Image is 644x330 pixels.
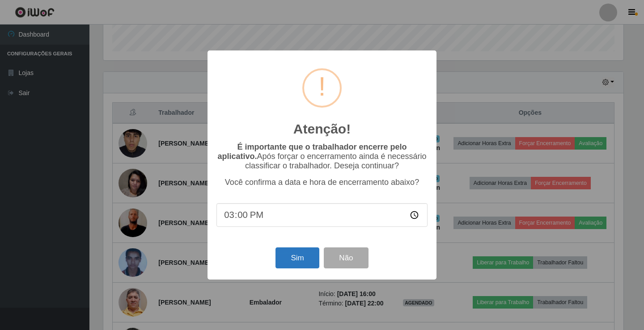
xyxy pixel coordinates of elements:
b: É importante que o trabalhador encerre pelo aplicativo. [217,142,407,161]
p: Após forçar o encerramento ainda é necessário classificar o trabalhador. Deseja continuar? [216,142,428,171]
button: Não [324,247,368,268]
p: Você confirma a data e hora de encerramento abaixo? [216,178,428,187]
h2: Atenção! [293,121,351,137]
button: Sim [275,247,319,268]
